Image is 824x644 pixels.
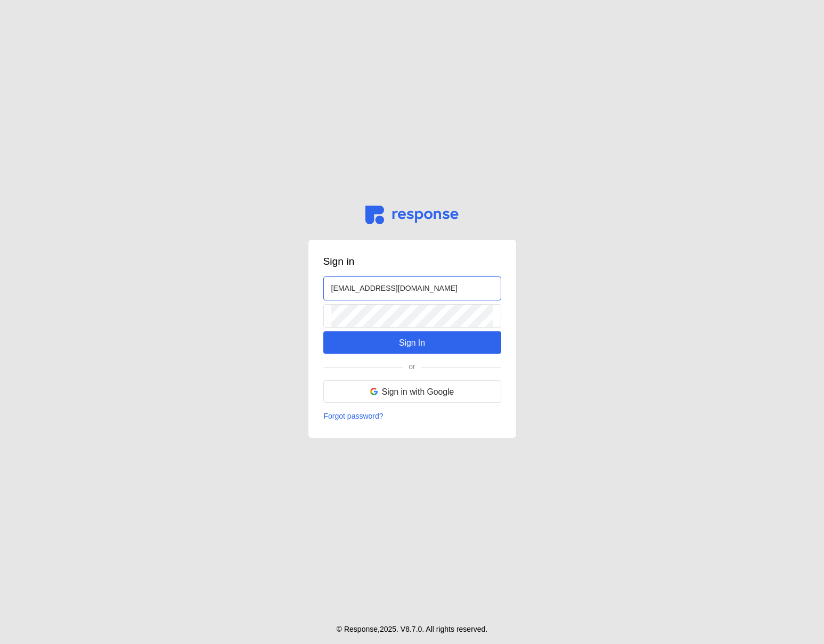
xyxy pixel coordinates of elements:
button: Sign in with Google [323,380,501,403]
button: Forgot password? [323,410,384,423]
img: svg%3e [370,388,378,395]
input: Email [331,277,493,300]
p: or [409,361,415,373]
p: Forgot password? [324,411,384,422]
p: Sign In [399,336,425,349]
h3: Sign in [323,255,501,269]
p: © Response, 2025 . V 8.7.0 . All rights reserved. [337,624,488,635]
img: svg%3e [365,206,459,224]
button: Sign In [323,331,501,354]
p: Sign in with Google [382,385,454,398]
